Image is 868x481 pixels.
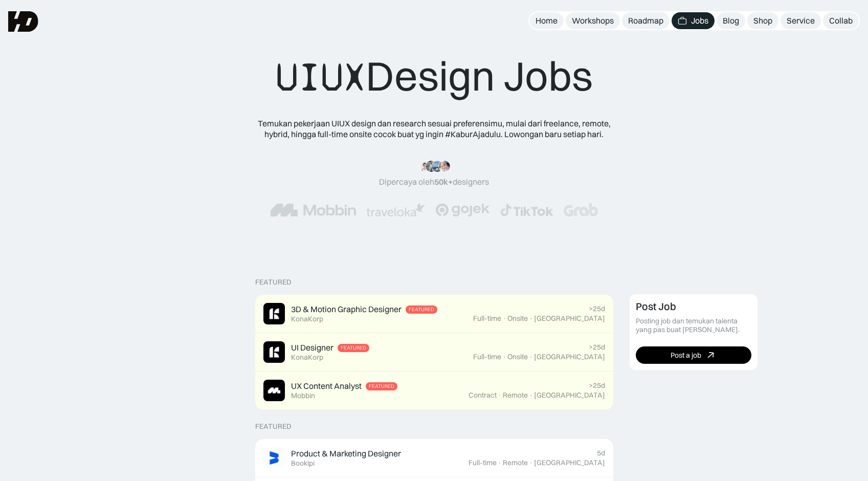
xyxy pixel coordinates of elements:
[536,15,558,26] div: Home
[572,15,614,26] div: Workshops
[691,15,708,26] div: Jobs
[291,315,323,323] div: KonaKorp
[589,381,605,390] div: >25d
[717,12,745,29] a: Blog
[291,448,401,459] div: Product & Marketing Designer
[255,278,292,287] div: Featured
[276,53,366,102] span: UIUX
[291,342,333,353] div: UI Designer
[529,458,533,467] div: ·
[781,12,821,29] a: Service
[369,383,394,389] div: Featured
[597,449,605,457] div: 5d
[255,371,613,410] a: Job ImageUX Content AnalystFeaturedMobbin>25dContract·Remote·[GEOGRAPHIC_DATA]
[534,314,605,323] div: [GEOGRAPHIC_DATA]
[255,333,613,371] a: Job ImageUI DesignerFeaturedKonaKorp>25dFull-time·Onsite·[GEOGRAPHIC_DATA]
[255,295,613,333] a: Job Image3D & Motion Graphic DesignerFeaturedKonaKorp>25dFull-time·Onsite·[GEOGRAPHIC_DATA]
[291,304,402,315] div: 3D & Motion Graphic Designer
[829,15,853,26] div: Collab
[723,15,739,26] div: Blog
[747,12,778,29] a: Shop
[434,177,453,187] span: 50k+
[291,381,362,391] div: UX Content Analyst
[529,353,533,361] div: ·
[469,391,497,400] div: Contract
[473,353,501,361] div: Full-time
[672,12,715,29] a: Jobs
[753,15,772,26] div: Shop
[409,307,434,313] div: Featured
[255,439,613,477] a: Job ImageProduct & Marketing DesignerBookipi5dFull-time·Remote·[GEOGRAPHIC_DATA]
[534,391,605,400] div: [GEOGRAPHIC_DATA]
[341,345,366,351] div: Featured
[250,118,618,140] div: Temukan pekerjaan UIUX design dan research sesuai preferensimu, mulai dari freelance, remote, hyb...
[469,458,497,467] div: Full-time
[503,458,528,467] div: Remote
[507,353,528,361] div: Onsite
[263,303,285,324] img: Job Image
[589,304,605,313] div: >25d
[502,314,506,323] div: ·
[263,447,285,469] img: Job Image
[291,353,323,362] div: KonaKorp
[502,353,506,361] div: ·
[529,314,533,323] div: ·
[787,15,815,26] div: Service
[529,391,533,400] div: ·
[291,391,315,400] div: Mobbin
[589,343,605,352] div: >25d
[263,380,285,401] img: Job Image
[534,353,605,361] div: [GEOGRAPHIC_DATA]
[263,341,285,363] img: Job Image
[823,12,859,29] a: Collab
[671,351,701,360] div: Post a job
[255,422,292,431] div: Featured
[622,12,670,29] a: Roadmap
[636,346,751,364] a: Post a job
[503,391,528,400] div: Remote
[473,314,501,323] div: Full-time
[498,458,502,467] div: ·
[507,314,528,323] div: Onsite
[628,15,663,26] div: Roadmap
[636,300,676,313] div: Post Job
[291,459,315,468] div: Bookipi
[276,51,593,102] div: Design Jobs
[379,177,489,187] div: Dipercaya oleh designers
[498,391,502,400] div: ·
[636,317,751,334] div: Posting job dan temukan talenta yang pas buat [PERSON_NAME].
[534,458,605,467] div: [GEOGRAPHIC_DATA]
[566,12,620,29] a: Workshops
[529,12,564,29] a: Home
